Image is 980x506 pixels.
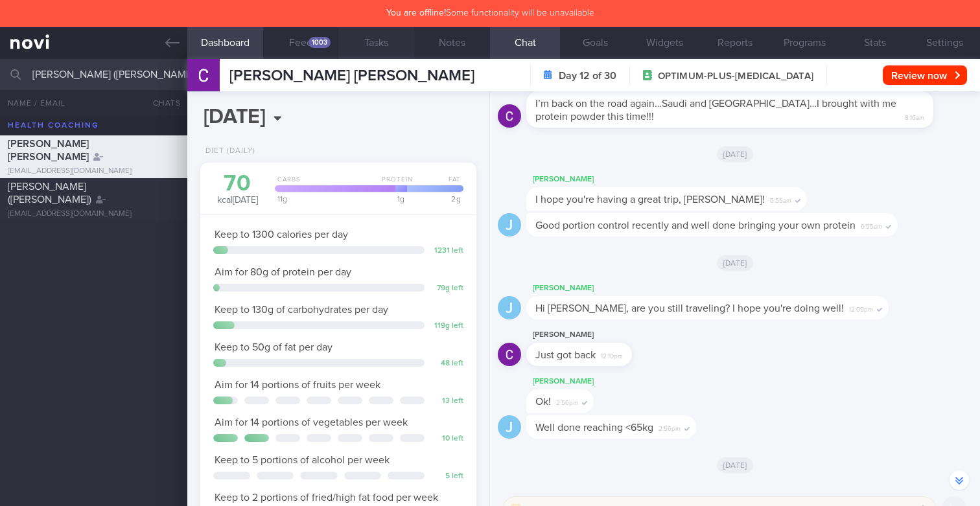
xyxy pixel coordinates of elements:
span: Keep to 50g of fat per day [215,342,332,352]
span: Good portion control recently and well done bringing your own protein [535,220,856,231]
div: 10 left [431,434,463,444]
span: 8:16am [905,110,924,122]
span: [PERSON_NAME] [PERSON_NAME] [8,139,89,162]
span: 2:56pm [659,421,681,433]
span: [PERSON_NAME] ([PERSON_NAME]) [8,181,91,205]
div: [PERSON_NAME] [526,281,927,296]
span: Hi [PERSON_NAME], are you still traveling? I hope you're doing well! [535,303,844,314]
div: 79 g left [431,284,463,293]
span: OPTIMUM-PLUS-[MEDICAL_DATA] [658,70,813,83]
button: Reports [700,27,770,59]
button: Stats [840,27,910,59]
div: 1003 [309,37,331,48]
div: 11 g [271,195,395,203]
span: [DATE] [717,255,754,271]
button: Review now [883,65,967,85]
button: Chat [490,27,560,59]
strong: Day 12 of 30 [559,69,616,82]
span: I hope you're having a great trip, [PERSON_NAME]! [535,194,765,205]
span: [DATE] [717,457,754,473]
div: [PERSON_NAME] [526,172,846,187]
div: 1231 left [431,246,463,256]
span: 6:55am [861,219,882,231]
span: 12:09pm [849,302,873,314]
div: J [498,415,521,439]
div: [PERSON_NAME] [526,483,972,498]
button: Programs [770,27,840,59]
span: I’m back on the road again…Saudi and [GEOGRAPHIC_DATA]…I brought with me protein powder this time!!! [535,98,896,122]
span: Aim for 14 portions of vegetables per week [215,417,408,428]
div: 13 left [431,397,463,406]
span: Well done reaching <65kg [535,422,653,433]
span: 12:10pm [601,349,623,361]
div: Protein [377,176,414,192]
span: Aim for 80g of protein per day [215,267,351,277]
div: 70 [213,172,262,195]
span: Keep to 130g of carbohydrates per day [215,305,388,315]
div: [PERSON_NAME] [526,327,671,343]
span: 6:55am [770,193,791,205]
div: 119 g left [431,321,463,331]
div: Fat [410,176,463,192]
div: J [498,296,521,320]
span: Ok! [535,397,551,407]
div: [EMAIL_ADDRESS][DOMAIN_NAME] [8,209,180,219]
button: Notes [414,27,490,59]
span: Just got back [535,350,596,360]
div: kcal [DATE] [213,172,262,207]
span: Keep to 5 portions of alcohol per week [215,455,390,465]
button: Chats [135,90,187,116]
div: 1 g [391,195,408,203]
span: [DATE] [717,146,754,162]
button: Feed [263,27,339,59]
button: Tasks [338,27,414,59]
span: Aim for 14 portions of fruits per week [215,380,380,390]
div: J [498,213,521,237]
button: Dashboard [187,27,263,59]
span: [PERSON_NAME] [PERSON_NAME] [229,68,474,84]
span: Keep to 2 portions of fried/high fat food per week [215,492,438,503]
span: 2:56pm [556,395,578,408]
button: Widgets [630,27,700,59]
div: [EMAIL_ADDRESS][DOMAIN_NAME] [8,167,180,176]
div: 2 g [404,195,463,203]
div: [PERSON_NAME] [526,374,633,389]
strong: You are offline! [386,8,446,17]
div: 5 left [431,472,463,481]
button: Goals [560,27,630,59]
span: Keep to 1300 calories per day [215,229,348,240]
div: Carbs [271,176,380,192]
div: Diet (Daily) [200,146,255,156]
div: 48 left [431,359,463,369]
button: Settings [910,27,980,59]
